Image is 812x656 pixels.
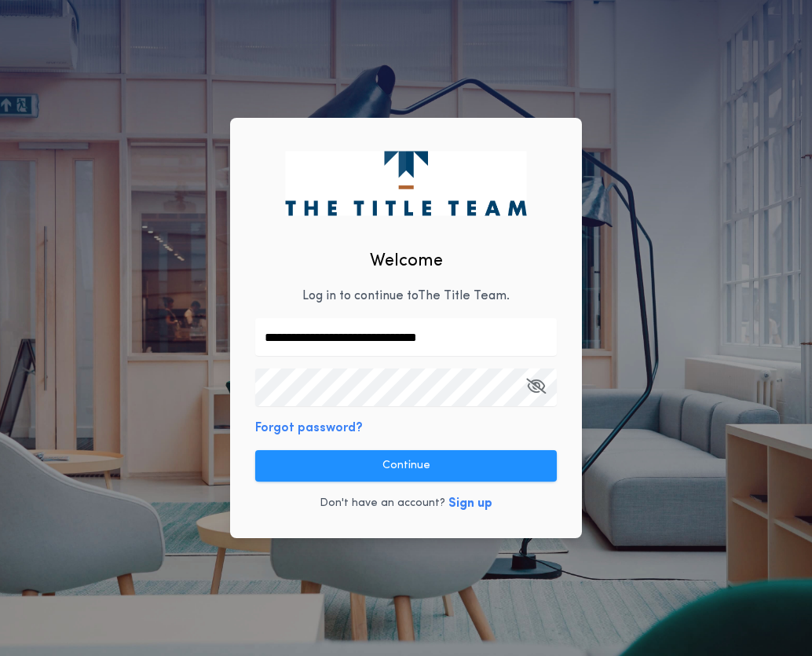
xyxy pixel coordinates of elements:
button: Continue [255,450,557,482]
p: Log in to continue to The Title Team . [302,287,510,306]
img: logo [285,151,526,215]
p: Don't have an account? [320,496,445,511]
h2: Welcome [370,248,443,274]
button: Forgot password? [255,419,363,438]
button: Sign up [448,494,492,513]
